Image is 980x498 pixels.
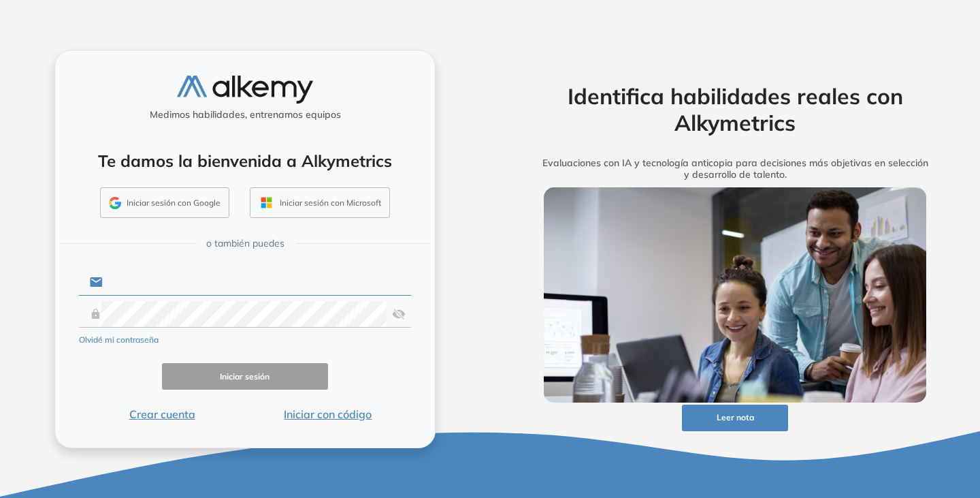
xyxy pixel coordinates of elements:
img: asd [392,301,406,327]
h5: Evaluaciones con IA y tecnología anticopia para decisiones más objetivas en selección y desarroll... [523,157,947,181]
h4: Te damos la bienvenida a Alkymetrics [73,151,417,171]
button: Iniciar sesión con Microsoft [250,187,390,219]
button: Iniciar con código [245,406,411,422]
button: Iniciar sesión [162,363,328,390]
iframe: Chat Widget [735,340,980,498]
div: Widget de chat [735,340,980,498]
button: Iniciar sesión con Google [100,187,229,219]
h2: Identifica habilidades reales con Alkymetrics [523,83,947,136]
img: logo-alkemy [177,76,313,104]
button: Crear cuenta [79,406,245,422]
button: Olvidé mi contraseña [79,334,159,346]
img: img-more-info [544,187,926,403]
button: Leer nota [682,405,788,431]
img: OUTLOOK_ICON [259,195,274,211]
span: o también puedes [206,236,284,251]
img: GMAIL_ICON [109,197,121,209]
h5: Medimos habilidades, entrenamos equipos [61,109,429,121]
